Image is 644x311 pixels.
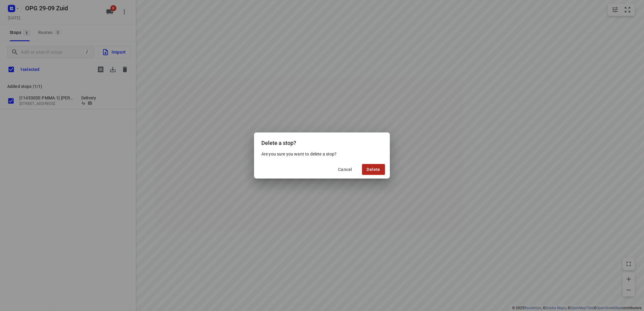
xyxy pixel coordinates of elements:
[367,167,380,172] span: Delete
[362,164,385,175] button: Delete
[333,164,357,175] button: Cancel
[338,167,352,172] span: Cancel
[261,151,383,157] p: Are you sure you want to delete a stop?
[254,132,390,151] div: Delete a stop?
